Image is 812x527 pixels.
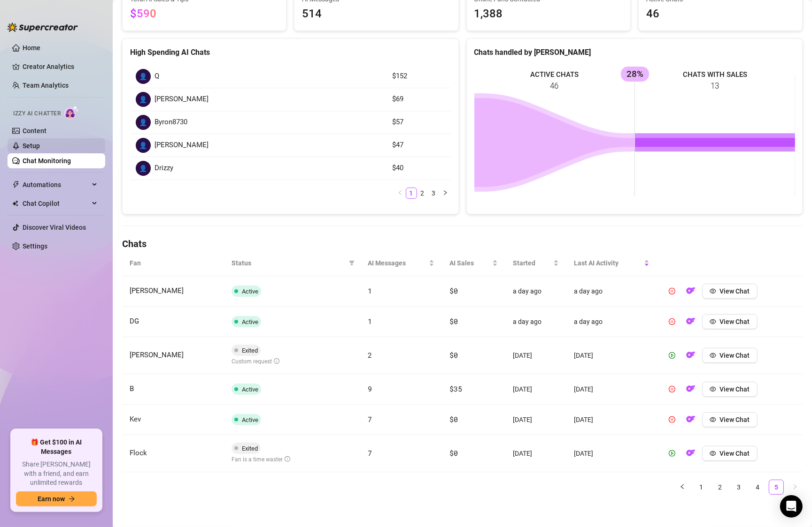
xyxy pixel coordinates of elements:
th: AI Sales [442,250,505,276]
button: Earn nowarrow-right [16,491,97,506]
span: right [792,484,798,489]
span: eye [710,318,716,325]
a: OF [683,354,698,361]
button: right [788,480,803,495]
span: info-circle [285,456,290,462]
div: Chats handled by [PERSON_NAME] [474,46,795,58]
article: $40 [392,163,445,174]
span: play-circle [669,352,675,359]
span: Chat Copilot [23,196,89,211]
th: Started [505,250,566,276]
div: 👤 [136,115,151,130]
a: 2 [713,480,727,494]
span: $0 [449,448,457,458]
span: Exited [242,347,258,354]
span: AI Messages [368,258,427,268]
span: Kev [130,415,141,423]
img: AI Chatter [64,105,79,119]
span: Flock [130,449,147,457]
span: left [680,484,685,489]
button: OF [683,446,698,461]
a: 1 [694,480,708,494]
span: Izzy AI Chatter [13,109,61,118]
span: eye [710,288,716,294]
button: left [675,480,690,495]
button: right [440,188,451,199]
td: [DATE] [505,435,566,472]
td: a day ago [505,276,566,307]
article: $69 [392,94,445,105]
img: OF [686,350,696,360]
span: pause-circle [669,288,675,294]
span: Started [513,258,551,268]
span: View Chat [720,318,750,325]
span: Active [242,386,258,393]
a: 3 [732,480,746,494]
span: eye [710,416,716,423]
span: 2 [368,350,372,360]
span: arrow-right [69,496,75,502]
button: OF [683,348,698,363]
span: Earn now [38,495,65,503]
span: right [442,190,448,196]
div: 👤 [136,69,151,84]
a: 3 [429,188,439,198]
span: B [130,384,134,393]
span: Share [PERSON_NAME] with a friend, and earn unlimited rewards [16,460,97,488]
a: 5 [769,480,783,494]
td: [DATE] [566,337,657,374]
span: pause-circle [669,386,675,392]
span: Custom request [232,358,279,365]
button: View Chat [702,314,758,329]
button: OF [683,412,698,427]
span: info-circle [274,358,279,364]
article: $57 [392,117,445,128]
td: [DATE] [505,374,566,405]
img: logo-BBDzfeDw.svg [8,23,78,32]
a: OF [683,387,698,395]
img: OF [686,384,696,393]
a: 4 [750,480,765,494]
li: 2 [712,480,727,495]
th: Last AI Activity [566,250,657,276]
span: Automations [23,177,89,192]
span: pause-circle [669,416,675,423]
a: OF [683,320,698,327]
td: [DATE] [505,337,566,374]
span: 514 [302,5,450,23]
a: Home [23,44,40,52]
td: a day ago [566,276,657,307]
span: View Chat [720,385,750,393]
span: View Chat [720,416,750,423]
li: 1 [406,188,417,199]
div: 👤 [136,92,151,107]
a: Setup [23,142,40,150]
a: OF [683,452,698,459]
span: [PERSON_NAME] [155,140,209,151]
span: eye [710,450,716,457]
span: DG [130,317,139,325]
a: 2 [418,188,428,198]
span: Exited [242,445,258,452]
li: Previous Page [394,188,406,199]
span: 1,388 [474,5,623,23]
span: $590 [130,7,156,20]
li: 3 [731,480,746,495]
td: [DATE] [566,435,657,472]
span: Fan is a time waster [232,456,290,463]
span: [PERSON_NAME] [155,94,209,105]
td: a day ago [505,307,566,337]
button: View Chat [702,348,758,363]
span: Active [242,318,258,325]
td: [DATE] [566,374,657,405]
span: AI Sales [449,258,490,268]
span: $35 [449,384,462,393]
span: Byron8730 [155,117,187,128]
img: OF [686,448,696,458]
a: Creator Analytics [23,59,98,74]
span: eye [710,386,716,392]
a: Team Analytics [23,82,69,89]
img: OF [686,414,696,424]
div: 👤 [136,161,151,176]
button: OF [683,382,698,397]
